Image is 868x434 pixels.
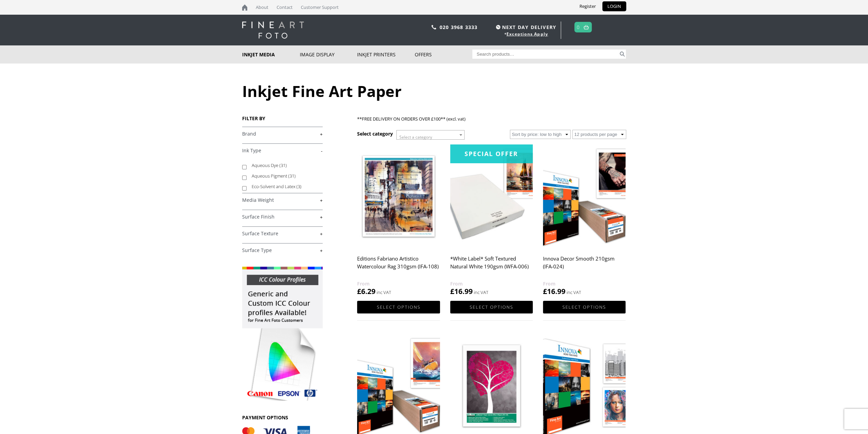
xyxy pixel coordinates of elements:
a: + [242,214,323,220]
a: Offers [415,45,472,64]
h3: FILTER BY [242,115,323,122]
bdi: 6.29 [357,286,376,296]
h4: Surface Type [242,243,323,257]
a: LOGIN [602,1,626,11]
span: (3) [296,183,301,190]
h1: Inkjet Fine Art Paper [242,81,626,101]
span: £ [450,286,454,296]
h4: Brand [242,127,323,140]
a: 020 3968 3333 [440,24,478,30]
img: Editions Fabriano Artistico Watercolour Rag 310gsm (IFA-108) [357,144,440,248]
h3: Select category [357,130,393,137]
a: + [242,197,323,204]
button: Search [618,50,626,59]
h4: Media Weight [242,193,323,207]
span: (31) [288,173,296,179]
a: Editions Fabriano Artistico Watercolour Rag 310gsm (IFA-108) £6.29 [357,144,440,296]
a: Exceptions Apply [506,31,548,37]
a: Select options for “Innova Decor Smooth 210gsm (IFA-024)” [543,301,626,313]
a: + [242,131,323,137]
img: phone.svg [431,25,436,29]
a: Inkjet Media [242,45,300,64]
a: - [242,148,323,154]
bdi: 16.99 [450,286,473,296]
select: Shop order [510,130,571,139]
img: promo [242,267,323,401]
h2: Innova Decor Smooth 210gsm (IFA-024) [543,252,626,280]
h4: Surface Finish [242,210,323,223]
input: Search products… [472,50,618,59]
span: Select a category [399,134,432,140]
span: £ [357,286,361,296]
span: NEXT DAY DELIVERY [494,23,556,31]
label: Aqueous Pigment [252,171,316,181]
a: + [242,230,323,237]
h4: Surface Texture [242,226,323,240]
a: Special Offer*White Label* Soft Textured Natural White 190gsm (WFA-006) £16.99 [450,144,533,296]
a: Select options for “Editions Fabriano Artistico Watercolour Rag 310gsm (IFA-108)” [357,301,440,313]
h3: PAYMENT OPTIONS [242,414,323,421]
a: + [242,247,323,254]
h4: Ink Type [242,143,323,157]
p: **FREE DELIVERY ON ORDERS OVER £100** (excl. vat) [357,115,626,123]
img: Innova Decor Smooth 210gsm (IFA-024) [543,144,626,248]
div: Special Offer [450,144,533,163]
img: time.svg [496,25,500,29]
label: Eco-Solvent and Latex [252,181,316,192]
h2: *White Label* Soft Textured Natural White 190gsm (WFA-006) [450,252,533,280]
img: logo-white.svg [242,22,304,39]
img: *White Label* Soft Textured Natural White 190gsm (WFA-006) [450,144,533,248]
span: (31) [279,162,287,168]
a: 0 [577,22,580,32]
a: Innova Decor Smooth 210gsm (IFA-024) £16.99 [543,144,626,296]
a: Register [574,1,601,11]
img: basket.svg [584,25,589,29]
bdi: 16.99 [543,286,565,296]
label: Aqueous Dye [252,160,316,171]
a: Image Display [299,45,357,64]
span: £ [543,286,547,296]
h2: Editions Fabriano Artistico Watercolour Rag 310gsm (IFA-108) [357,252,440,280]
a: Inkjet Printers [357,45,415,64]
a: Select options for “*White Label* Soft Textured Natural White 190gsm (WFA-006)” [450,301,533,313]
